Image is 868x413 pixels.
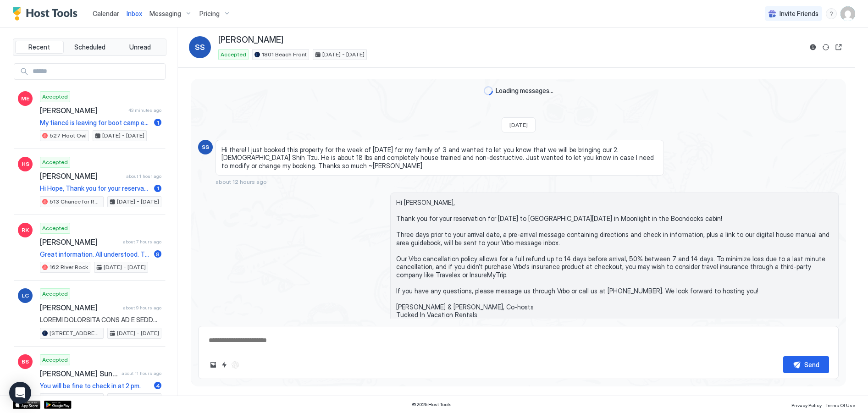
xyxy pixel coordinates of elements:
div: tab-group [13,39,166,56]
span: Accepted [42,158,68,166]
span: about 11 hours ago [122,370,161,376]
button: Scheduled [66,41,114,54]
span: [DATE] - [DATE] [117,198,159,206]
span: 1801 Beach Front [262,50,307,59]
button: Open reservation [833,42,844,53]
span: [PERSON_NAME] [40,237,119,247]
span: Invite Friends [780,10,818,18]
span: [PERSON_NAME] [40,303,119,312]
span: 43 minutes ago [128,107,161,113]
span: Scheduled [74,43,105,51]
span: BS [22,358,29,366]
span: 4 [156,382,160,389]
a: Terms Of Use [825,400,855,409]
span: HS [22,160,29,168]
button: Unread [116,41,164,54]
a: Google Play Store [44,401,72,409]
div: Send [804,360,819,369]
span: Accepted [42,290,68,298]
span: about 9 hours ago [123,305,161,311]
span: Inbox [127,10,142,17]
span: Accepted [42,93,68,101]
span: 8 [156,251,160,258]
span: SS [202,143,209,151]
span: Calendar [93,10,119,17]
span: SS [195,42,205,53]
span: about 1 hour ago [126,173,161,179]
span: 162 River Rock [50,263,88,271]
a: Privacy Policy [791,400,822,409]
span: Recent [28,43,50,51]
span: 527 Hoot Owl [50,132,87,140]
span: My fiancé is leaving for boot camp early next year so we are planning a fun trip together before ... [40,119,150,127]
span: RK [22,226,29,234]
span: 513 Chance for Romance [50,395,101,403]
span: about 7 hours ago [123,239,161,245]
span: [DATE] [509,121,528,128]
div: loading [484,86,493,95]
a: Inbox [127,9,142,18]
span: Great information. All understood. Thanks. [PERSON_NAME] [40,250,150,259]
span: Hi [PERSON_NAME], Thank you for your reservation for [DATE] to [GEOGRAPHIC_DATA][DATE] in Moonlig... [396,198,833,327]
span: © 2025 Host Tools [412,402,452,407]
span: Terms Of Use [825,402,855,408]
span: [PERSON_NAME] Sunacoglu [40,369,118,378]
span: [DATE] - [DATE] [117,395,159,403]
span: 1 [157,185,159,192]
span: [PERSON_NAME] [40,106,125,115]
span: ME [21,94,29,103]
div: User profile [840,6,855,21]
div: menu [826,8,837,19]
button: Recent [15,41,64,54]
span: LOREMI DOLORSITA CONS AD E SEDDOEIU TEMPOR INCIDIDUN UTLAB ETD MAGNA ALIQUAEN ADMINIMV QUISNO EXE... [40,316,161,324]
span: Hi Hope, Thank you for your reservation for [DATE] to [GEOGRAPHIC_DATA][DATE] in A Chance for Rom... [40,184,150,193]
span: [DATE] - [DATE] [322,50,365,59]
span: Accepted [42,224,68,232]
span: You will be fine to check in at 2 pm. [40,382,150,390]
a: Calendar [93,9,119,18]
span: [PERSON_NAME] [218,35,283,45]
button: Send [783,356,829,373]
span: Hi there! I just booked this property for the week of [DATE] for my family of 3 and wanted to let... [221,146,658,170]
span: Unread [129,43,151,51]
span: Privacy Policy [791,402,822,408]
button: Upload image [208,359,219,370]
div: Open Intercom Messenger [9,382,31,404]
a: Host Tools Logo [13,7,82,21]
span: [DATE] - [DATE] [102,132,144,140]
span: Accepted [221,50,246,59]
button: Sync reservation [820,42,831,53]
span: [DATE] - [DATE] [104,263,146,271]
a: App Store [13,401,40,409]
span: 1 [157,119,159,126]
span: Pricing [199,10,220,18]
span: Loading messages... [496,87,553,95]
span: LC [22,292,29,300]
button: Reservation information [807,42,818,53]
span: [DATE] - [DATE] [117,329,159,337]
span: about 12 hours ago [216,178,267,185]
span: Messaging [149,10,181,18]
span: [PERSON_NAME] [40,171,122,181]
button: Quick reply [219,359,230,370]
span: Accepted [42,356,68,364]
span: 513 Chance for Romance [50,198,101,206]
input: Input Field [29,64,165,79]
span: [STREET_ADDRESS] [50,329,101,337]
